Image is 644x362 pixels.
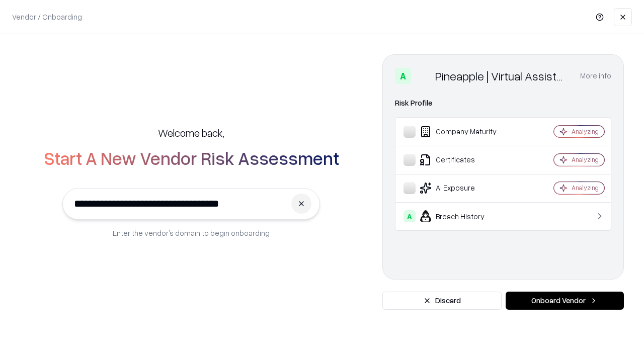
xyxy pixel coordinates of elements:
[506,292,624,310] button: Onboard Vendor
[158,126,224,140] h5: Welcome back,
[404,210,524,222] div: Breach History
[404,154,524,166] div: Certificates
[435,68,568,84] div: Pineapple | Virtual Assistant Agency
[404,126,524,138] div: Company Maturity
[113,228,270,238] p: Enter the vendor’s domain to begin onboarding
[580,67,611,85] button: More info
[395,97,611,109] div: Risk Profile
[382,292,502,310] button: Discard
[404,210,416,222] div: A
[12,12,82,22] p: Vendor / Onboarding
[415,68,431,84] img: Pineapple | Virtual Assistant Agency
[395,68,411,84] div: A
[44,148,339,168] h2: Start A New Vendor Risk Assessment
[404,182,524,194] div: AI Exposure
[572,127,599,136] div: Analyzing
[572,184,599,192] div: Analyzing
[572,155,599,164] div: Analyzing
